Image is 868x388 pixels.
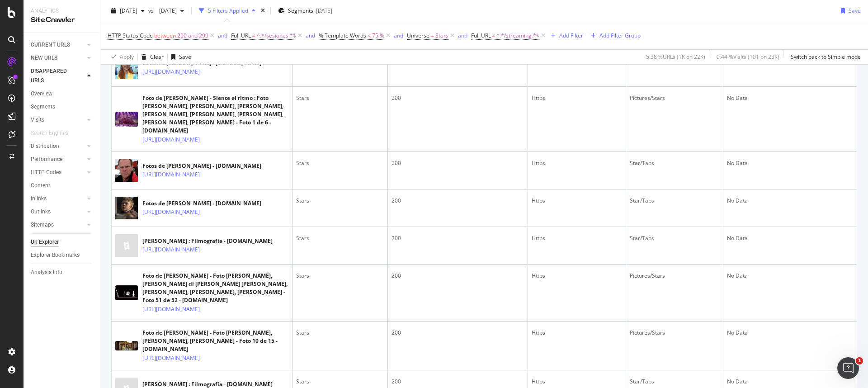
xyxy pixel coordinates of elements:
[108,50,134,64] button: Apply
[587,30,641,41] button: Add Filter Group
[115,285,138,300] img: main image
[31,207,85,217] a: Outlinks
[31,155,62,164] div: Performance
[496,29,539,42] span: ^.*/streaming.*$
[31,168,85,177] a: HTTP Codes
[392,378,524,386] div: 200
[115,341,138,350] img: main image
[31,220,85,230] a: Sitemaps
[31,128,68,138] div: Search Engines
[532,329,622,337] div: Https
[532,272,622,280] div: Https
[787,50,861,64] button: Switch back to Simple mode
[288,7,313,14] span: Segments
[296,234,384,242] div: Stars
[142,272,288,304] div: Foto de [PERSON_NAME] - Foto [PERSON_NAME], [PERSON_NAME] di [PERSON_NAME] [PERSON_NAME], [PERSON...
[532,159,622,167] div: Https
[856,357,863,364] span: 1
[31,128,77,138] a: Search Engines
[392,197,524,205] div: 200
[142,199,261,208] div: Fotos de [PERSON_NAME] - [DOMAIN_NAME]
[274,4,336,18] button: Segments[DATE]
[458,31,467,40] button: and
[458,32,467,39] div: and
[392,272,524,280] div: 200
[31,115,44,125] div: Visits
[296,329,384,337] div: Stars
[394,32,403,39] div: and
[306,32,315,39] div: and
[296,159,384,167] div: Stars
[547,30,583,41] button: Add Filter
[532,94,622,102] div: Https
[407,32,429,39] span: Universe
[630,159,719,167] div: Star/Tabs
[630,197,719,205] div: Star/Tabs
[31,194,85,203] a: Inlinks
[31,115,85,125] a: Visits
[31,53,85,63] a: NEW URLS
[31,15,93,25] div: SiteCrawler
[142,67,200,76] a: [URL][DOMAIN_NAME]
[156,4,188,18] button: [DATE]
[208,7,248,14] div: 5 Filters Applied
[727,329,853,337] div: No Data
[31,89,94,99] a: Overview
[316,7,332,14] div: [DATE]
[31,7,93,15] div: Analytics
[154,32,176,39] span: between
[392,94,524,102] div: 200
[259,6,267,15] div: times
[435,29,448,42] span: Stars
[727,378,853,386] div: No Data
[837,357,859,379] iframe: Intercom live chat
[142,245,200,254] a: [URL][DOMAIN_NAME]
[142,237,273,245] div: [PERSON_NAME] : Filmografía - [DOMAIN_NAME]
[31,268,62,277] div: Analysis Info
[108,32,153,39] span: HTTP Status Code
[532,197,622,205] div: Https
[306,31,315,40] button: and
[31,40,85,50] a: CURRENT URLS
[296,94,384,102] div: Stars
[31,251,80,260] div: Explorer Bookmarks
[31,268,94,277] a: Analysis Info
[31,237,59,247] div: Url Explorer
[120,53,134,61] div: Apply
[115,156,138,186] img: main image
[31,220,54,230] div: Sitemaps
[559,32,583,39] div: Add Filter
[150,53,164,61] div: Clear
[195,4,259,18] button: 5 Filters Applied
[31,194,47,203] div: Inlinks
[392,159,524,167] div: 200
[727,197,853,205] div: No Data
[115,231,138,261] img: main image
[727,272,853,280] div: No Data
[31,40,70,50] div: CURRENT URLS
[142,94,288,135] div: Foto de [PERSON_NAME] - Siente el ritmo : Foto [PERSON_NAME], [PERSON_NAME], [PERSON_NAME], [PERS...
[31,53,57,63] div: NEW URLS
[252,32,255,39] span: ≠
[837,4,861,18] button: Save
[156,7,177,14] span: 2025 Jul. 1st
[630,378,719,386] div: Star/Tabs
[630,234,719,242] div: Star/Tabs
[532,378,622,386] div: Https
[177,29,208,42] span: 200 and 299
[168,50,191,64] button: Save
[257,29,296,42] span: ^.*/sesiones.*$
[115,193,138,223] img: main image
[646,53,705,61] div: 5.38 % URLs ( 1K on 22K )
[138,50,164,64] button: Clear
[31,66,85,85] a: DISAPPEARED URLS
[296,197,384,205] div: Stars
[599,32,641,39] div: Add Filter Group
[31,181,50,190] div: Content
[492,32,495,39] span: ≠
[319,32,366,39] span: % Template Words
[849,7,861,14] div: Save
[31,142,59,151] div: Distribution
[31,237,94,247] a: Url Explorer
[31,251,94,260] a: Explorer Bookmarks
